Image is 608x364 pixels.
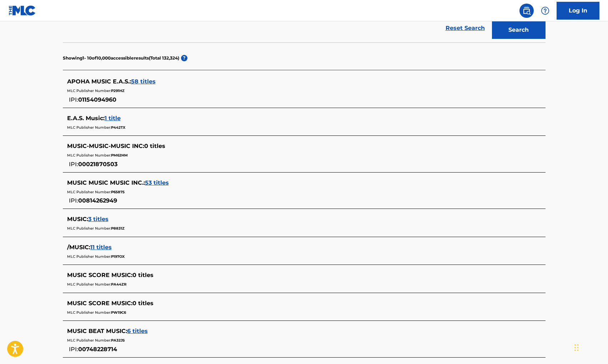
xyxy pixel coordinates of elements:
[67,254,111,259] span: MLC Publisher Number:
[67,216,88,222] span: MUSIC :
[131,78,156,85] span: 58 titles
[67,143,144,149] span: MUSIC-MUSIC-MUSIC INC :
[557,2,599,20] a: Log In
[492,21,546,39] button: Search
[67,272,132,278] span: MUSIC SCORE MUSIC :
[88,216,109,222] span: 3 titles
[111,282,126,287] span: PA44ZR
[111,310,126,315] span: PW19C6
[67,328,127,334] span: MUSIC BEAT MUSIC :
[572,330,608,364] div: Widget de chat
[572,330,608,364] iframe: Chat Widget
[111,125,125,130] span: P442TX
[78,161,117,168] span: 00021870503
[67,125,111,130] span: MLC Publisher Number:
[67,310,111,315] span: MLC Publisher Number:
[67,300,132,307] span: MUSIC SCORE MUSIC :
[78,197,117,204] span: 00814262949
[111,226,125,231] span: P8831Z
[67,190,111,194] span: MLC Publisher Number:
[69,161,78,168] span: IPI:
[144,143,165,149] span: 0 titles
[111,254,125,259] span: P197OX
[67,244,90,251] span: /MUSIC :
[67,179,145,186] span: MUSIC MUSIC MUSIC INC. :
[67,115,105,122] span: E.A.S. Music :
[67,338,111,343] span: MLC Publisher Number:
[67,78,131,85] span: APOHA MUSIC E.A.S. :
[78,96,116,103] span: 01154094960
[111,153,128,158] span: PM62HM
[541,6,549,15] img: help
[111,190,125,194] span: P65875
[67,226,111,231] span: MLC Publisher Number:
[9,5,36,16] img: MLC Logo
[78,346,117,353] span: 00748228714
[181,55,187,61] span: ?
[127,328,148,334] span: 6 titles
[145,179,169,186] span: 53 titles
[522,6,531,15] img: search
[111,338,125,343] span: PA32JS
[69,346,78,353] span: IPI:
[538,4,552,18] div: Help
[69,96,78,103] span: IPI:
[132,300,154,307] span: 0 titles
[90,244,112,251] span: 11 titles
[67,153,111,158] span: MLC Publisher Number:
[132,272,154,278] span: 0 titles
[111,88,125,93] span: P291HZ
[67,282,111,287] span: MLC Publisher Number:
[67,88,111,93] span: MLC Publisher Number:
[63,55,179,61] p: Showing 1 - 10 of 10,000 accessible results (Total 132,324 )
[69,197,78,204] span: IPI:
[574,337,579,358] div: Arrastrar
[519,4,534,18] a: Public Search
[105,115,121,122] span: 1 title
[442,20,488,36] a: Reset Search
